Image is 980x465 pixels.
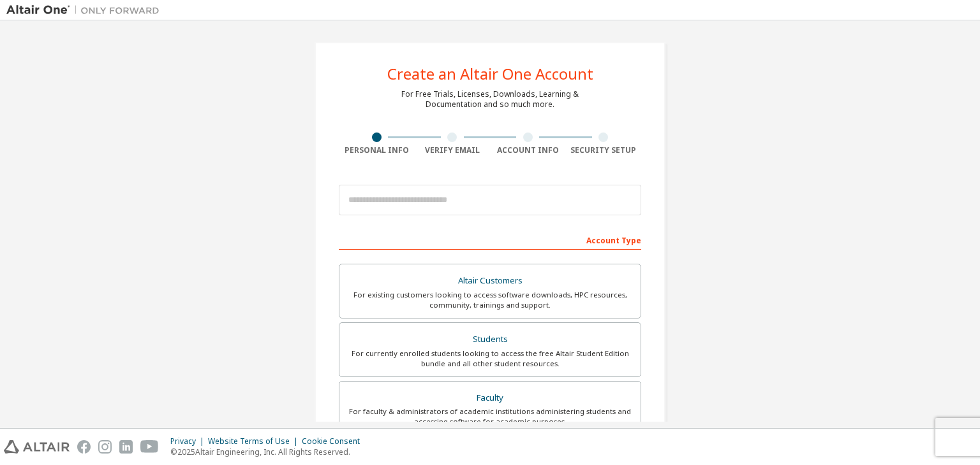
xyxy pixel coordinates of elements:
[208,436,302,447] div: Website Terms of Use
[4,440,70,454] img: altair_logo.svg
[347,348,633,369] div: For currently enrolled students looking to access the free Altair Student Edition bundle and all ...
[170,436,208,447] div: Privacy
[98,440,112,454] img: instagram.svg
[566,145,642,155] div: Security Setup
[401,89,579,110] div: For Free Trials, Licenses, Downloads, Learning & Documentation and so much more.
[347,331,633,348] div: Students
[77,440,91,454] img: facebook.svg
[347,290,633,310] div: For existing customers looking to access software downloads, HPC resources, community, trainings ...
[415,145,491,155] div: Verify Email
[347,272,633,290] div: Altair Customers
[119,440,133,454] img: linkedin.svg
[170,447,367,457] p: © 2025 Altair Engineering, Inc. All Rights Reserved.
[6,4,166,17] img: Altair One
[347,406,633,427] div: For faculty & administrators of academic institutions administering students and accessing softwa...
[302,436,367,447] div: Cookie Consent
[140,440,159,454] img: youtube.svg
[339,229,641,250] div: Account Type
[490,145,566,155] div: Account Info
[347,389,633,407] div: Faculty
[387,66,593,82] div: Create an Altair One Account
[339,145,415,155] div: Personal Info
